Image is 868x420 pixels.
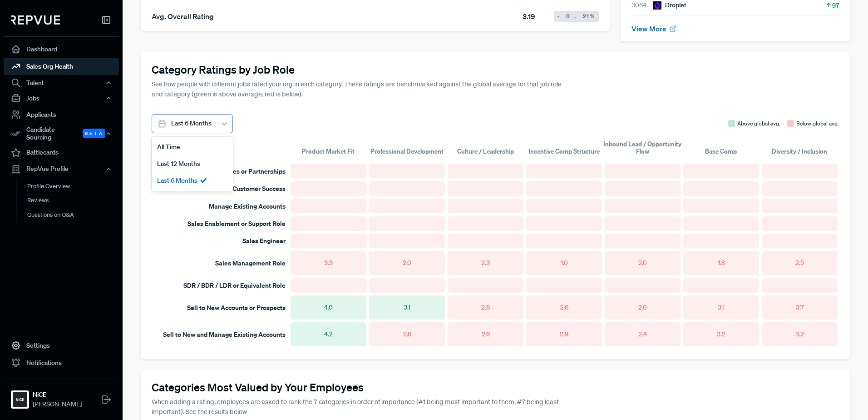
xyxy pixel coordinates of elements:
[603,140,682,155] span: Inbound Lead / Opportunity Flow
[11,15,60,25] img: RepVue
[653,0,686,10] div: Droplet
[4,90,119,106] button: Jobs
[152,155,233,172] div: Last 12 Months
[561,258,568,268] span: 1.0
[324,330,333,339] span: 4.2
[4,58,119,75] a: Sales Org Health
[457,148,514,155] span: Culture / Leadership
[560,303,568,312] span: 2.6
[4,161,119,177] button: RepVue Profile
[718,303,725,312] span: 3.1
[795,330,804,339] span: 3.2
[13,392,27,407] img: NiCE
[482,330,490,339] span: 2.6
[796,120,839,128] div: Below global avg.
[187,303,286,312] span: Sell to New Accounts or Prospects
[324,258,333,268] span: 3.3
[772,148,827,155] span: Diversity / Inclusion
[152,397,564,417] p: When adding a rating, employees are asked to rank the 7 categories in order of importance (#1 bei...
[152,139,233,155] div: All Time
[16,208,131,222] a: Questions on Q&A
[4,106,119,123] a: Applicants
[370,148,444,155] span: Professional Development
[16,179,131,194] a: Profile Overview
[557,12,595,20] span: -0.21 %
[718,258,725,268] span: 1.8
[4,40,119,58] a: Dashboard
[4,337,119,354] a: Settings
[404,303,410,312] span: 3.1
[795,258,804,268] span: 2.5
[528,148,600,155] span: Incentive Comp Structure
[209,202,286,210] span: Manage Existing Accounts
[4,144,119,161] a: Battlecards
[737,120,780,128] div: Above global avg.
[4,123,119,144] div: Candidate Sourcing
[187,219,286,228] span: Sales Enablement or Support Role
[717,330,725,339] span: 3.2
[198,167,286,175] span: Channel Sales or Partnerships
[4,379,119,413] a: NiCENiCE[PERSON_NAME]
[152,63,839,76] h4: Category Ratings by Job Role
[631,24,677,33] a: View More
[481,258,490,268] span: 2.3
[215,259,286,267] span: Sales Management Role
[481,303,490,312] span: 2.8
[4,354,119,371] a: Notifications
[403,330,411,339] span: 2.6
[183,281,286,290] span: SDR / BDR / LDR or Equivalent Role
[403,258,411,268] span: 2.0
[523,11,535,22] span: 3.19
[324,303,333,312] span: 4.0
[653,1,661,10] img: Droplet
[560,330,568,339] span: 2.9
[705,148,737,155] span: Base Comp
[83,129,105,138] span: Beta
[638,303,647,312] span: 2.0
[152,172,233,189] div: Last 6 Months
[163,330,286,339] span: Sell to New and Manage Existing Accounts
[796,303,804,312] span: 3.7
[638,330,647,339] span: 2.4
[242,236,286,245] span: Sales Engineer
[631,0,653,10] span: 3084
[4,123,119,144] button: Candidate Sourcing Beta
[33,390,82,400] strong: NiCE
[832,1,839,10] span: 97
[302,148,355,155] span: Product Market Fit
[152,12,214,21] span: Avg. Overall Rating
[152,80,564,99] p: See how people with different jobs rated your org in each category. These ratings are benchmarked...
[232,184,286,193] span: Customer Success
[638,258,647,268] span: 2.0
[33,400,82,409] span: [PERSON_NAME]
[16,193,131,208] a: Reviews
[4,75,119,90] button: Talent
[152,381,839,394] h4: Categories Most Valued by Your Employees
